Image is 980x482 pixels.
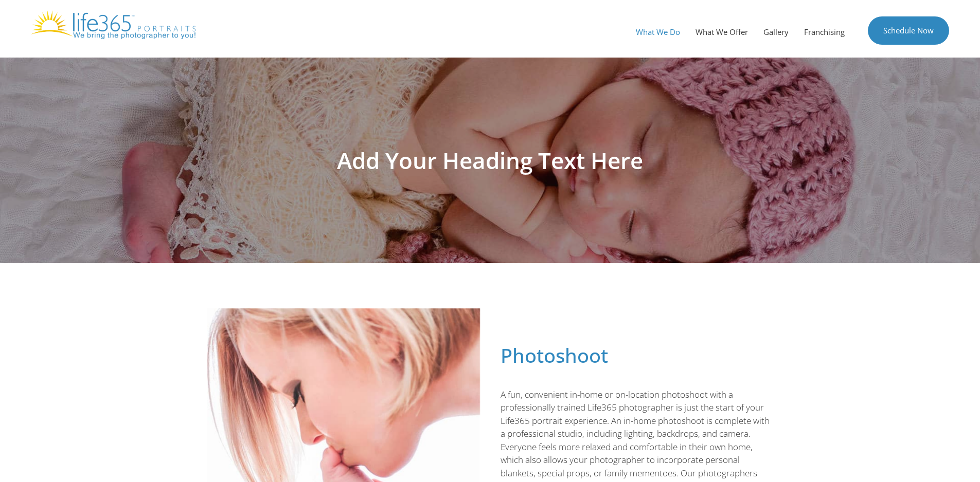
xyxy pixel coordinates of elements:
[628,16,688,47] a: What We Do
[688,16,756,47] a: What We Offer
[868,16,949,45] a: Schedule Now
[31,10,195,39] img: Life365
[202,149,778,172] h1: Add Your Heading Text Here
[796,16,852,47] a: Franchising
[501,342,608,368] span: Photoshoot
[756,16,796,47] a: Gallery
